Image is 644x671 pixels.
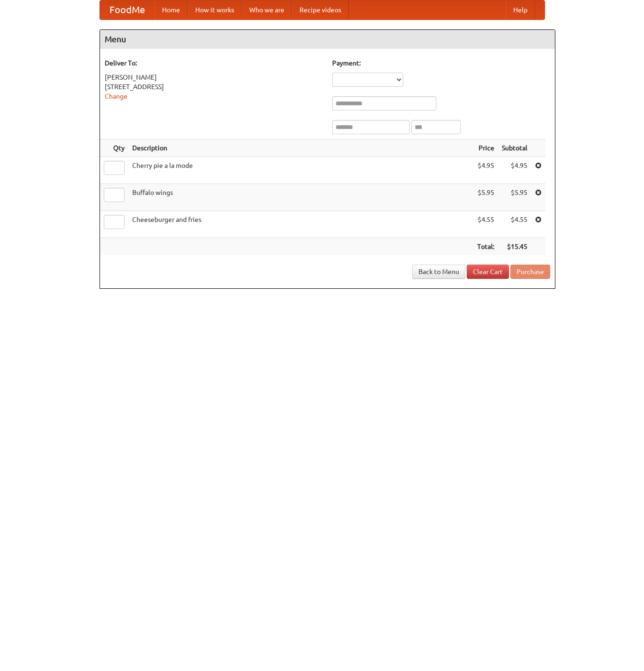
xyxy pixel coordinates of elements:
a: Help [506,0,535,19]
th: Subtotal [498,139,531,157]
a: FoodMe [100,0,154,19]
td: $4.55 [473,211,498,238]
td: Buffalo wings [128,184,473,211]
th: Total: [473,238,498,256]
a: Change [105,92,127,100]
a: Back to Menu [412,265,465,279]
h5: Deliver To: [105,58,323,68]
a: Home [154,0,188,19]
a: Recipe videos [292,0,349,19]
td: $4.95 [498,157,531,184]
div: [STREET_ADDRESS] [105,82,323,92]
h5: Payment: [332,58,550,68]
td: $4.55 [498,211,531,238]
button: Purchase [510,265,550,279]
th: Price [473,139,498,157]
td: $5.95 [498,184,531,211]
th: Description [128,139,473,157]
a: Clear Cart [467,265,509,279]
td: Cherry pie a la mode [128,157,473,184]
h4: Menu [100,30,555,49]
th: $15.45 [498,238,531,256]
a: Who we are [242,0,292,19]
td: Cheeseburger and fries [128,211,473,238]
div: [PERSON_NAME] [105,73,323,82]
th: Qty [100,139,128,157]
a: How it works [188,0,242,19]
td: $4.95 [473,157,498,184]
td: $5.95 [473,184,498,211]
